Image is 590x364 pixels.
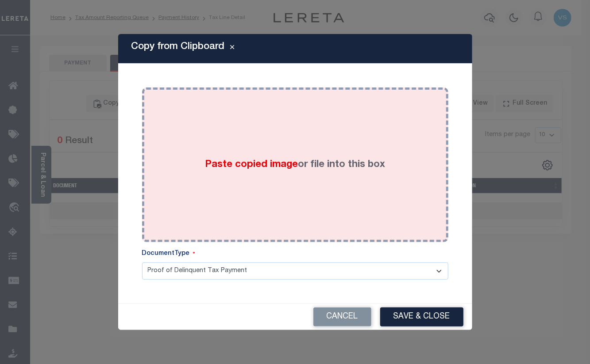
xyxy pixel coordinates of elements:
label: DocumentType [142,249,195,259]
h5: Copy from Clipboard [131,41,225,53]
label: or file into this box [205,158,385,172]
button: Cancel [313,307,371,326]
button: Close [225,43,240,54]
span: Paste copied image [205,160,298,170]
button: Save & Close [380,307,463,326]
